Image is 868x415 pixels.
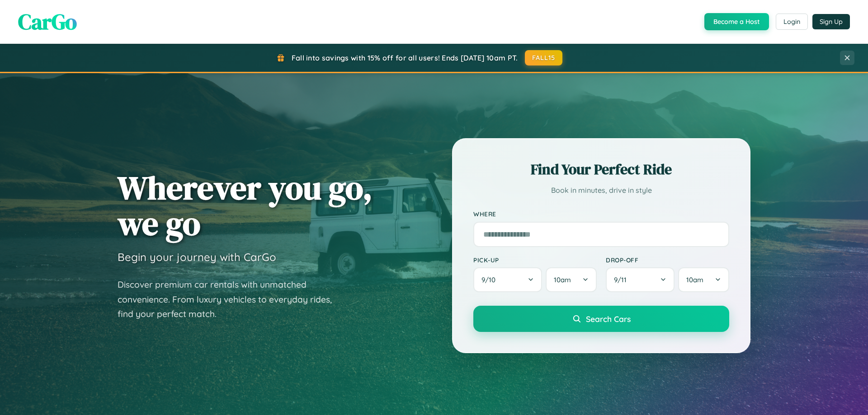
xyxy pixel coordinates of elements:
[704,13,769,30] button: Become a Host
[118,170,373,241] h1: Wherever you go, we go
[473,306,729,332] button: Search Cars
[606,256,729,264] label: Drop-off
[546,267,597,292] button: 10am
[554,275,571,284] span: 10am
[606,267,675,292] button: 9/11
[678,267,729,292] button: 10am
[686,275,703,284] span: 10am
[473,210,729,218] label: Where
[473,256,597,264] label: Pick-up
[525,50,563,65] button: FALL15
[812,14,850,29] button: Sign Up
[118,277,344,322] p: Discover premium car rentals with unmatched convenience. From luxury vehicles to everyday rides, ...
[118,250,276,264] h3: Begin your journey with CarGo
[473,159,729,179] h2: Find Your Perfect Ride
[614,275,631,284] span: 9 / 11
[481,275,500,284] span: 9 / 10
[776,14,808,30] button: Login
[586,314,631,324] span: Search Cars
[473,267,542,292] button: 9/10
[18,7,77,37] span: CarGo
[292,53,518,62] span: Fall into savings with 15% off for all users! Ends [DATE] 10am PT.
[473,184,729,197] p: Book in minutes, drive in style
